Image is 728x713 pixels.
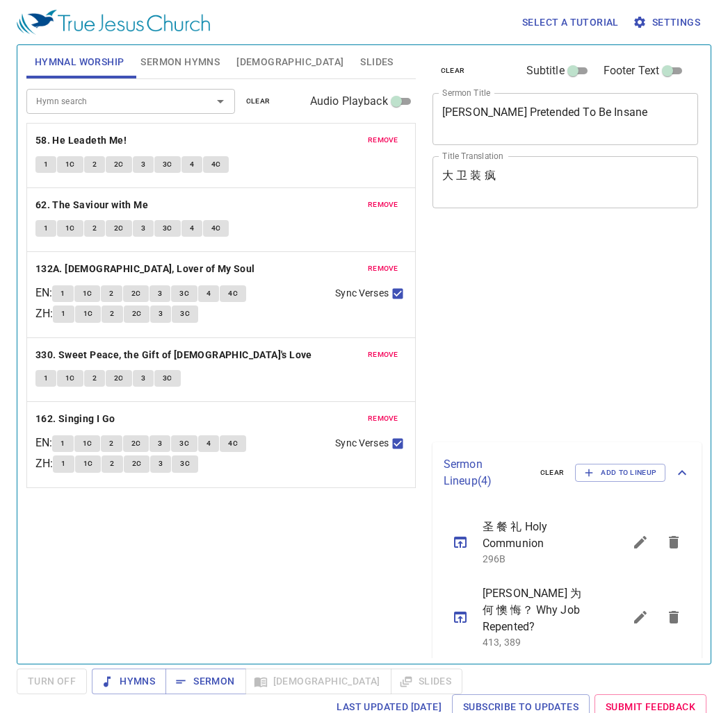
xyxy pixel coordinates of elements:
[123,435,149,452] button: 2C
[228,437,238,450] span: 4C
[109,287,113,300] span: 2
[114,158,124,171] span: 2C
[432,62,474,79] button: clear
[159,458,163,470] span: 3
[35,132,127,149] b: 58. He Leadeth Me!
[35,455,53,472] p: ZH :
[35,346,314,364] button: 330. Sweet Peace, the Gift of [DEMOGRAPHIC_DATA]'s Love
[52,435,73,452] button: 1
[163,372,172,385] span: 3C
[35,285,52,301] p: EN :
[133,370,154,387] button: 3
[35,53,124,71] span: Hymnal Worship
[75,305,102,322] button: 1C
[110,308,114,320] span: 2
[159,308,163,320] span: 3
[359,196,407,213] button: remove
[360,53,393,71] span: Slides
[35,132,129,149] button: 58. He Leadeth Me!
[102,455,122,472] button: 2
[203,156,229,173] button: 4C
[220,285,246,302] button: 4C
[154,156,181,173] button: 3C
[132,458,142,470] span: 2C
[483,635,590,649] p: 413, 389
[35,260,257,278] button: 132A. [DEMOGRAPHIC_DATA], Lover of My Soul
[65,222,75,235] span: 1C
[35,305,53,322] p: ZH :
[35,220,56,237] button: 1
[198,285,219,302] button: 4
[211,158,221,171] span: 4C
[106,370,132,387] button: 2C
[57,220,83,237] button: 1C
[177,673,234,690] span: Sermon
[57,156,83,173] button: 1C
[359,132,407,149] button: remove
[171,285,197,302] button: 3C
[65,372,75,385] span: 1C
[83,287,92,300] span: 1C
[124,455,150,472] button: 2C
[84,220,105,237] button: 2
[179,437,189,450] span: 3C
[181,156,202,173] button: 4
[236,53,343,71] span: [DEMOGRAPHIC_DATA]
[92,158,97,171] span: 2
[35,435,52,451] p: EN :
[359,260,407,277] button: remove
[171,435,197,452] button: 3C
[335,436,388,451] span: Sync Verses
[359,346,407,363] button: remove
[110,458,114,470] span: 2
[141,372,145,385] span: 3
[172,455,198,472] button: 3C
[103,673,155,690] span: Hymns
[158,287,162,300] span: 3
[57,370,83,387] button: 1C
[207,437,211,450] span: 4
[179,287,189,300] span: 3C
[532,464,573,481] button: clear
[133,220,154,237] button: 3
[310,93,388,110] span: Audio Playback
[584,467,656,479] span: Add to Lineup
[368,349,398,361] span: remove
[102,305,122,322] button: 2
[368,262,398,275] span: remove
[441,65,465,77] span: clear
[427,223,647,437] iframe: from-child
[132,308,142,320] span: 2C
[540,467,565,479] span: clear
[35,410,118,428] button: 162. Singing I Go
[180,308,190,320] span: 3C
[101,435,122,452] button: 2
[246,95,270,108] span: clear
[44,158,48,171] span: 1
[35,410,115,428] b: 162. Singing I Go
[181,220,202,237] button: 4
[211,92,230,111] button: Open
[35,196,151,214] button: 62. The Saviour with Me
[228,287,238,300] span: 4C
[92,372,97,385] span: 2
[114,372,124,385] span: 2C
[526,62,565,79] span: Subtitle
[35,196,148,214] b: 62. The Saviour with Me
[238,93,279,110] button: clear
[180,458,190,470] span: 3C
[65,158,75,171] span: 1C
[444,456,529,489] p: Sermon Lineup ( 4 )
[483,585,590,635] span: [PERSON_NAME] 为 何 懊 悔？ Why Job Repented?
[61,458,65,470] span: 1
[124,305,150,322] button: 2C
[432,442,702,503] div: Sermon Lineup(4)clearAdd to Lineup
[442,169,689,195] textarea: 大 卫 装 疯
[92,669,166,694] button: Hymns
[198,435,219,452] button: 4
[141,222,145,235] span: 3
[44,372,48,385] span: 1
[517,10,624,35] button: Select a tutorial
[483,519,590,552] span: 圣 餐 礼 Holy Communion
[211,222,221,235] span: 4C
